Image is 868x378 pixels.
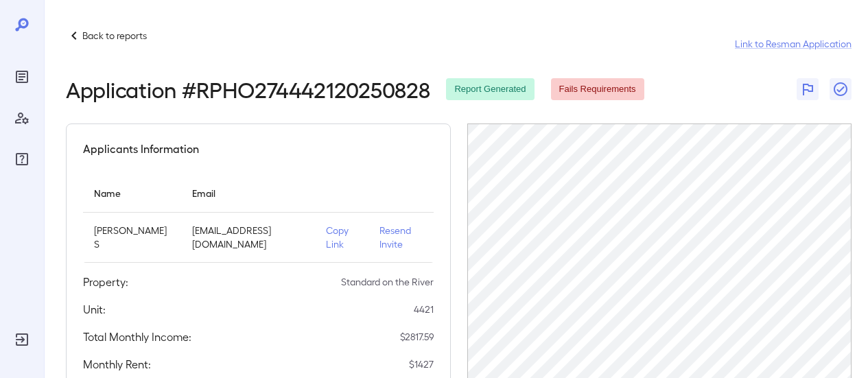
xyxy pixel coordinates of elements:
[414,303,434,316] p: 4421
[341,275,434,289] p: Standard on the River
[83,301,106,318] h5: Unit:
[83,174,434,263] table: simple table
[11,329,33,351] div: Log Out
[66,77,430,102] h2: Application # RPHO274442120250828
[11,107,33,129] div: Manage Users
[11,66,33,88] div: Reports
[181,174,315,213] th: Email
[409,357,434,371] p: $ 1427
[82,29,147,43] p: Back to reports
[94,224,170,251] p: [PERSON_NAME] S
[797,78,819,100] button: Flag Report
[830,78,852,100] button: Close Report
[400,330,434,344] p: $ 2817.59
[326,224,357,251] p: Copy Link
[11,148,33,170] div: FAQ
[83,329,191,345] h5: Total Monthly Income:
[83,274,128,290] h5: Property:
[83,356,151,373] h5: Monthly Rent:
[551,83,644,96] span: Fails Requirements
[735,37,852,51] a: Link to Resman Application
[379,224,423,251] p: Resend Invite
[83,141,199,157] h5: Applicants Information
[83,174,181,213] th: Name
[446,83,534,96] span: Report Generated
[192,224,304,251] p: [EMAIL_ADDRESS][DOMAIN_NAME]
